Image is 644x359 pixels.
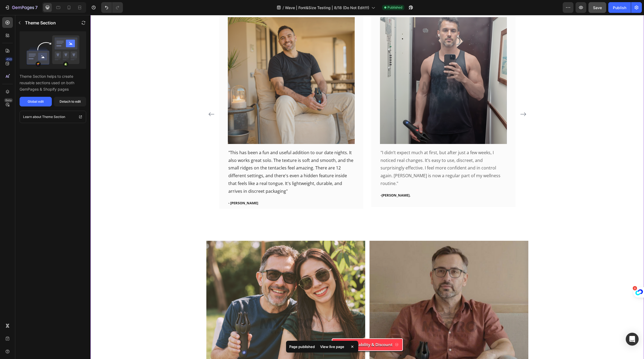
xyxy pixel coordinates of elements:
div: Global edit [28,99,44,104]
p: Theme Section helps to create reusable sections used on both GemPages & Shopify pages [20,73,86,92]
a: Learn about Theme Section [20,111,86,123]
div: Undo/Redo [101,2,123,13]
div: Open Intercom Messenger [626,333,639,346]
button: Carousel Next Arrow [429,95,437,103]
button: Save [588,2,606,13]
button: Global edit [20,97,52,106]
div: Beta [4,98,13,102]
p: - . [290,178,416,183]
div: 450 [5,57,13,61]
div: Publish [613,5,626,10]
span: / [283,5,284,10]
strong: [PERSON_NAME] [291,178,319,183]
span: Check Availability & Discount [246,327,302,332]
span: Save [593,5,602,10]
p: Page published [289,344,315,349]
img: gempages_574935580928901919-bc1d0bd2-c8aa-4566-a63e-2791ef0cc334.png [137,2,264,129]
p: Learn about [23,114,41,120]
span: Published [387,5,402,10]
span: Wave | Font&Size Testing | 8/18 (Do Not Edit!!!) [285,5,369,10]
p: Theme Section [25,20,56,26]
button: 7 [2,2,40,13]
p: - [PERSON_NAME] [138,186,264,191]
p: Theme Section [42,114,65,120]
p: 7 [35,4,38,11]
button: Detach to edit [54,97,86,106]
p: "This has been a fun and useful addition to our date nights. It also works great solo. The textur... [138,134,264,180]
img: gempages_574935580928901919-1fc9a3a4-36c0-4dd5-8cb5-9d03bb7e8c53.png [290,2,416,129]
a: Check Availability & Discount [241,323,312,336]
button: Carousel Back Arrow [117,95,125,103]
div: Detach to edit [60,99,81,104]
iframe: To enrich screen reader interactions, please activate Accessibility in Grammarly extension settings [90,15,644,359]
button: Publish [608,2,631,13]
div: View live page [317,343,347,350]
p: "I didn’t expect much at first, but after just a few weeks, I noticed real changes. It’s easy to ... [290,134,416,172]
